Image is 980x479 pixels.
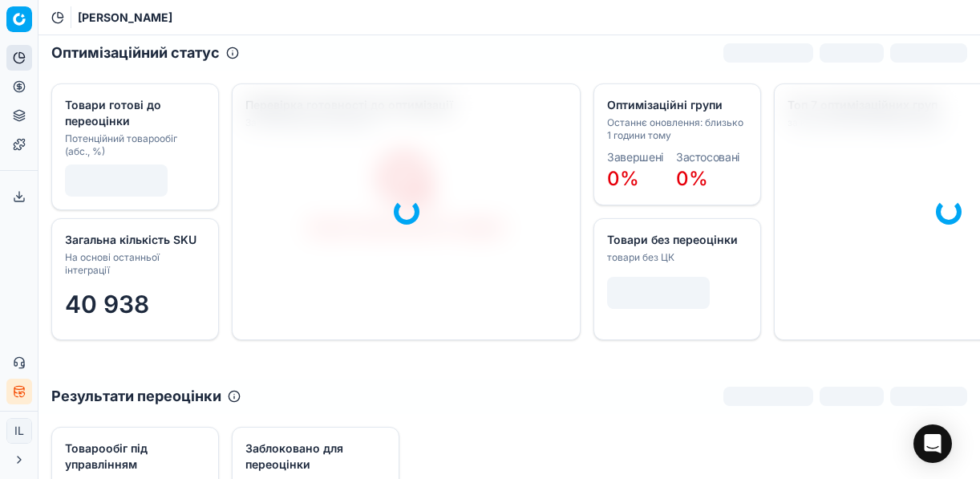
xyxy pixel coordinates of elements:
div: Open Intercom Messenger [913,424,952,463]
h2: Результати переоцінки [51,385,221,408]
div: Заблоковано для переоцінки [245,440,383,473]
button: IL [6,418,32,444]
dt: Застосовані [676,152,739,163]
span: 0% [607,167,639,190]
dt: Завершені [607,152,663,163]
div: Товари готові до переоцінки [65,97,202,129]
div: товари без ЦК [607,251,744,264]
div: Потенційний товарообіг (абс., %) [65,132,202,158]
div: На основі останньої інтеграції [65,251,202,277]
span: [PERSON_NAME] [78,10,172,26]
span: 40 938 [65,290,149,319]
nav: breadcrumb [78,10,172,26]
div: Товари без переоцінки [607,232,744,248]
div: Загальна кількість SKU [65,232,202,248]
div: Оптимізаційні групи [607,97,744,113]
div: Останнє оновлення: близько 1 години тому [607,116,744,142]
div: Товарообіг під управлінням [65,440,202,473]
h2: Оптимізаційний статус [51,42,220,64]
span: 0% [676,167,708,190]
span: IL [7,419,31,443]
